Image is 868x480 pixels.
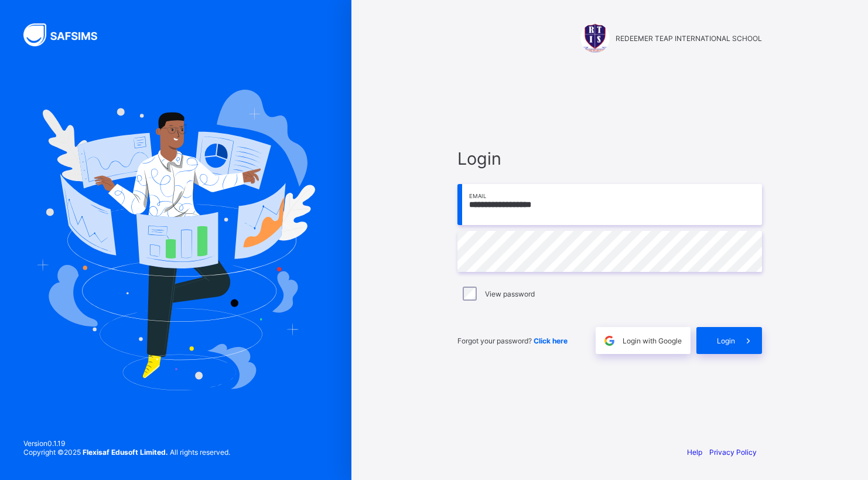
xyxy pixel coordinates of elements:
a: Help [687,448,702,457]
strong: Flexisaf Edusoft Limited. [83,448,168,457]
img: Hero Image [36,90,315,390]
span: Login [717,336,735,345]
img: google.396cfc9801f0270233282035f929180a.svg [603,334,616,348]
a: Privacy Policy [709,448,757,457]
label: View password [485,290,535,298]
span: Copyright © 2025 All rights reserved. [23,448,230,457]
a: Click here [534,336,568,345]
span: Login with Google [623,336,682,345]
span: Version 0.1.19 [23,439,230,448]
img: SAFSIMS Logo [23,23,111,46]
span: REDEEMER TEAP INTERNATIONAL SCHOOL [616,34,762,43]
span: Forgot your password? [457,336,568,345]
span: Login [457,148,762,169]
